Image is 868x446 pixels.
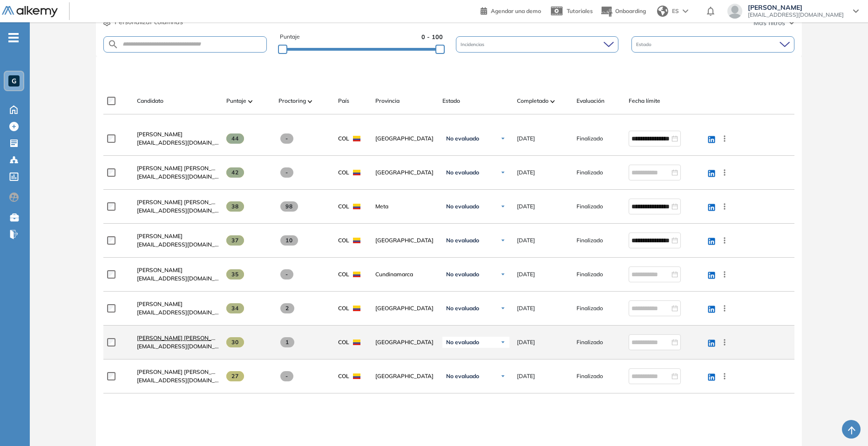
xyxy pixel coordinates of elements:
[576,304,603,313] span: Finalizado
[280,371,294,381] span: -
[683,9,688,13] img: arrow
[353,306,360,311] img: COL
[137,233,183,240] span: [PERSON_NAME]
[137,376,219,385] span: [EMAIL_ADDRESS][DOMAIN_NAME]
[137,342,219,351] span: [EMAIL_ADDRESS][DOMAIN_NAME]
[500,272,506,277] img: Ícono de flecha
[456,36,619,53] div: Incidencias
[481,5,541,16] a: Agendar una demo
[375,372,435,380] span: [GEOGRAPHIC_DATA]
[137,139,219,147] span: [EMAIL_ADDRESS][DOMAIN_NAME]
[137,266,219,274] a: [PERSON_NAME]
[280,269,294,280] span: -
[631,36,794,53] div: Estado
[657,6,668,17] img: world
[226,201,244,212] span: 38
[500,170,506,175] img: Ícono de flecha
[108,39,119,50] img: SEARCH_ALT
[280,133,294,144] span: -
[137,165,230,172] span: [PERSON_NAME] [PERSON_NAME]
[338,97,349,105] span: País
[446,203,479,210] span: No evaluado
[375,304,435,313] span: [GEOGRAPHIC_DATA]
[375,236,435,245] span: [GEOGRAPHIC_DATA]
[226,269,244,280] span: 35
[353,373,360,379] img: COL
[308,100,312,103] img: [missing "en.ARROW_ALT" translation]
[517,202,535,211] span: [DATE]
[375,168,435,177] span: [GEOGRAPHIC_DATA]
[137,97,163,105] span: Candidato
[137,274,219,283] span: [EMAIL_ADDRESS][DOMAIN_NAME]
[226,167,244,178] span: 42
[629,97,660,105] span: Fecha límite
[753,18,794,28] button: Más filtros
[671,237,678,244] span: close-circle
[137,334,230,341] span: [PERSON_NAME] [PERSON_NAME]
[517,304,535,313] span: [DATE]
[375,202,435,211] span: Meta
[137,198,219,206] a: [PERSON_NAME] [PERSON_NAME] [PERSON_NAME]
[461,41,486,48] span: Incidencias
[353,136,360,141] img: COL
[517,168,535,177] span: [DATE]
[500,339,506,345] img: Ícono de flecha
[12,77,16,85] span: G
[353,339,360,345] img: COL
[517,270,535,279] span: [DATE]
[137,368,230,375] span: [PERSON_NAME] [PERSON_NAME]
[226,133,244,144] span: 44
[338,338,349,346] span: COL
[576,168,603,177] span: Finalizado
[353,238,360,243] img: COL
[226,235,244,246] span: 37
[500,136,506,141] img: Ícono de flecha
[280,235,298,246] span: 10
[375,97,400,105] span: Provincia
[517,134,535,143] span: [DATE]
[446,169,479,176] span: No evaluado
[280,167,294,178] span: -
[517,97,549,105] span: Completado
[446,339,479,346] span: No evaluado
[137,266,183,273] span: [PERSON_NAME]
[226,371,244,381] span: 27
[375,134,435,143] span: [GEOGRAPHIC_DATA]
[278,97,306,105] span: Proctoring
[517,338,535,346] span: [DATE]
[353,272,360,277] img: COL
[446,135,479,142] span: No evaluado
[576,97,604,105] span: Evaluación
[550,100,555,103] img: [missing "en.ARROW_ALT" translation]
[137,232,219,240] a: [PERSON_NAME]
[576,338,603,346] span: Finalizado
[672,7,679,15] span: ES
[421,33,443,41] span: 0 - 100
[137,300,183,307] span: [PERSON_NAME]
[137,206,219,215] span: [EMAIL_ADDRESS][DOMAIN_NAME]
[338,372,349,380] span: COL
[500,238,506,243] img: Ícono de flecha
[248,100,253,103] img: [missing "en.ARROW_ALT" translation]
[338,236,349,245] span: COL
[517,236,535,245] span: [DATE]
[280,201,298,212] span: 98
[137,240,219,249] span: [EMAIL_ADDRESS][DOMAIN_NAME]
[576,372,603,380] span: Finalizado
[137,173,219,181] span: [EMAIL_ADDRESS][DOMAIN_NAME]
[137,334,219,342] a: [PERSON_NAME] [PERSON_NAME]
[353,170,360,175] img: COL
[446,305,479,312] span: No evaluado
[576,236,603,245] span: Finalizado
[671,203,678,210] span: close-circle
[137,368,219,376] a: [PERSON_NAME] [PERSON_NAME]
[338,270,349,279] span: COL
[375,270,435,279] span: Cundinamarca
[491,7,541,14] span: Agendar una demo
[280,337,295,347] span: 1
[442,97,460,105] span: Estado
[375,338,435,346] span: [GEOGRAPHIC_DATA]
[338,202,349,211] span: COL
[446,373,479,380] span: No evaluado
[636,41,653,48] span: Estado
